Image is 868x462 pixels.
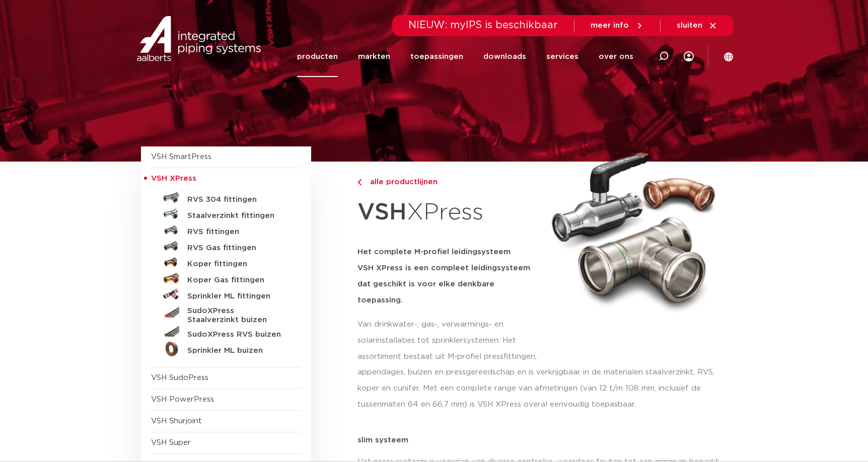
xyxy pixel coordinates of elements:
a: RVS Gas fittingen [151,238,301,254]
a: Sprinkler ML buizen [151,341,301,357]
span: meer info [591,22,629,29]
a: sluiten [677,21,717,30]
span: sluiten [677,22,702,29]
a: VSH Shurjoint [151,417,202,425]
p: Van drinkwater-, gas-, verwarmings- en solarinstallaties tot sprinklersystemen. Het assortiment b... [357,317,540,365]
a: Sprinkler ML fittingen [151,286,301,302]
h5: Sprinkler ML buizen [187,346,287,355]
a: alle productlijnen [357,176,540,188]
h5: Het complete M-profiel leidingsysteem VSH XPress is een compleet leidingsysteem dat geschikt is v... [357,244,540,309]
span: VSH XPress [151,175,196,182]
h5: Koper Gas fittingen [187,276,287,285]
strong: VSH [357,201,407,224]
h5: RVS fittingen [187,227,287,237]
a: Koper Gas fittingen [151,270,301,286]
a: RVS 304 fittingen [151,190,301,206]
h5: Koper fittingen [187,260,287,269]
a: meer info [591,21,644,30]
h5: SudoXPress Staalverzinkt buizen [187,306,287,325]
h5: RVS Gas fittingen [187,244,287,253]
a: VSH SmartPress [151,153,211,161]
h5: SudoXPress RVS buizen [187,330,287,339]
a: SudoXPress Staalverzinkt buizen [151,302,301,325]
a: Staalverzinkt fittingen [151,206,301,222]
div: my IPS [684,36,694,77]
img: chevron-right.svg [357,179,361,186]
a: VSH Super [151,439,191,446]
h5: Sprinkler ML fittingen [187,292,287,301]
h5: RVS 304 fittingen [187,195,287,204]
a: markten [358,36,390,77]
p: appendages, buizen en pressgereedschap en is verkrijgbaar in de materialen staalverzinkt, RVS, ko... [357,364,728,413]
a: services [546,36,578,77]
a: VSH PowerPress [151,396,214,403]
h1: XPress [357,193,540,232]
a: over ons [599,36,633,77]
a: producten [297,36,338,77]
a: Koper fittingen [151,254,301,270]
span: NIEUW: myIPS is beschikbaar [408,20,558,30]
p: slim systeem [357,436,728,444]
h5: Staalverzinkt fittingen [187,211,287,220]
a: downloads [483,36,526,77]
span: alle productlijnen [364,178,438,186]
a: VSH SudoPress [151,374,208,381]
a: SudoXPress RVS buizen [151,325,301,341]
a: RVS fittingen [151,222,301,238]
a: toepassingen [410,36,463,77]
nav: Menu [297,36,633,77]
